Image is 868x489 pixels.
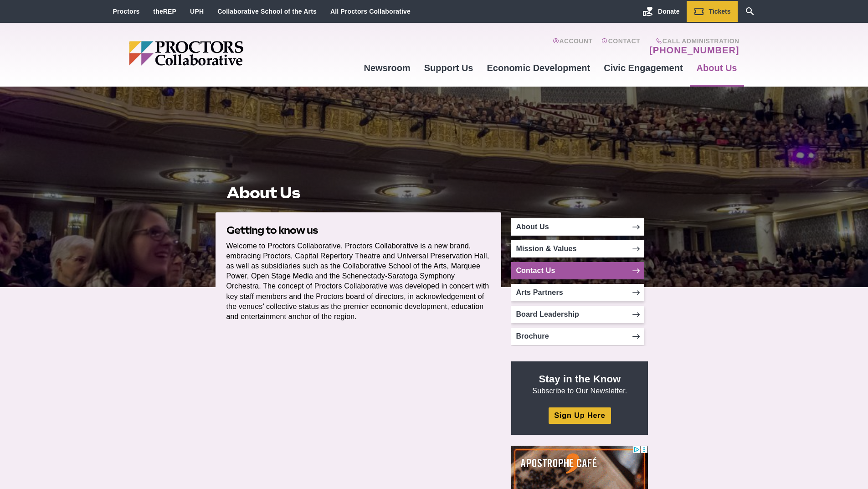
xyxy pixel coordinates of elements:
[113,8,140,15] a: Proctors
[511,218,644,236] a: About Us
[636,1,686,22] a: Donate
[522,372,637,396] p: Subscribe to Our Newsletter.
[690,56,744,80] a: About Us
[226,184,491,201] h1: About Us
[511,240,644,257] a: Mission & Values
[549,407,611,423] a: Sign Up Here
[511,328,644,345] a: Brochure
[417,56,480,80] a: Support Us
[601,37,640,56] a: Contact
[511,306,644,323] a: Board Leadership
[190,8,204,15] a: UPH
[647,37,739,45] span: Call Administration
[480,56,597,80] a: Economic Development
[217,8,317,15] a: Collaborative School of the Arts
[687,1,738,22] a: Tickets
[357,56,417,80] a: Newsroom
[511,262,644,279] a: Contact Us
[330,8,411,15] a: All Proctors Collaborative
[597,56,689,80] a: Civic Engagement
[658,8,679,15] span: Donate
[226,224,318,236] strong: Getting to know us
[226,241,491,322] p: Welcome to Proctors Collaborative. Proctors Collaborative is a new brand, embracing Proctors, Cap...
[709,8,731,15] span: Tickets
[153,8,176,15] a: theREP
[738,1,762,22] a: Search
[553,37,592,56] a: Account
[649,45,739,56] a: [PHONE_NUMBER]
[129,41,313,66] img: Proctors logo
[539,373,621,385] strong: Stay in the Know
[511,284,644,301] a: Arts Partners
